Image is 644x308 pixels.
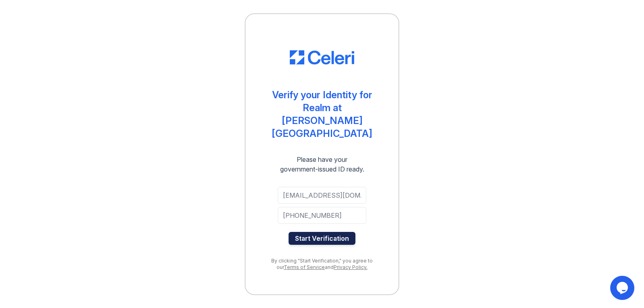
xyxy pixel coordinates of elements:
[278,207,366,224] input: Phone
[284,264,325,270] a: Terms of Service
[262,89,382,140] div: Verify your Identity for Realm at [PERSON_NAME][GEOGRAPHIC_DATA]
[266,155,379,174] div: Please have your government-issued ID ready.
[262,258,382,271] div: By clicking "Start Verification," you agree to our and
[289,232,355,245] button: Start Verification
[610,276,636,300] iframe: chat widget
[290,50,354,65] img: CE_Logo_Blue-a8612792a0a2168367f1c8372b55b34899dd931a85d93a1a3d3e32e68fde9ad4.png
[278,187,366,204] input: Email
[334,264,367,270] a: Privacy Policy.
